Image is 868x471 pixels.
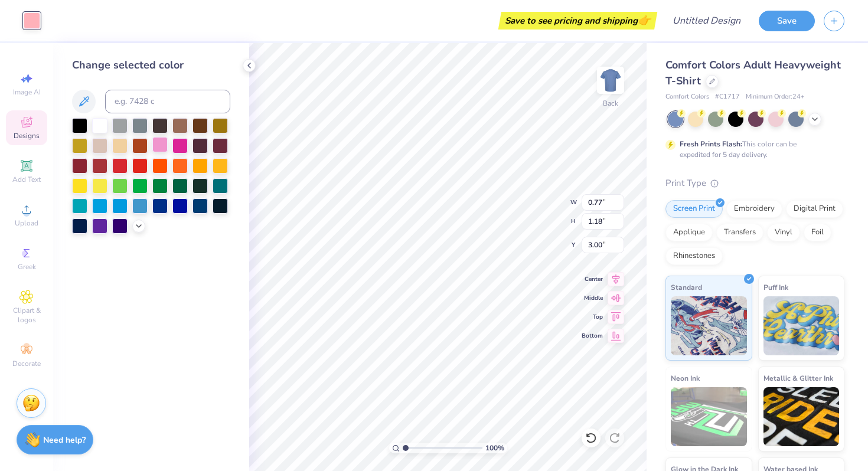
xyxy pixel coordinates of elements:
div: This color can be expedited for 5 day delivery. [680,139,825,160]
div: Change selected color [72,57,230,73]
span: Minimum Order: 24 + [746,92,805,102]
strong: Fresh Prints Flash: [680,139,742,149]
span: Comfort Colors [665,92,709,102]
div: Back [603,98,618,109]
div: Applique [665,224,713,241]
img: Metallic & Glitter Ink [763,387,840,446]
span: Comfort Colors Adult Heavyweight T-Shirt [665,58,841,88]
span: Puff Ink [763,281,788,293]
div: Embroidery [726,200,782,218]
span: Standard [671,281,702,293]
span: Add Text [12,175,41,184]
div: Digital Print [786,200,843,218]
div: Vinyl [767,224,800,241]
div: Save to see pricing and shipping [501,12,654,30]
span: Top [582,313,603,321]
button: Save [759,11,815,31]
span: Neon Ink [671,372,700,384]
span: Clipart & logos [6,306,47,325]
span: # C1717 [715,92,740,102]
div: Screen Print [665,200,723,218]
span: Metallic & Glitter Ink [763,372,833,384]
img: Neon Ink [671,387,747,446]
span: Image AI [13,87,41,97]
div: Transfers [716,224,763,241]
span: Middle [582,294,603,302]
span: 👉 [638,13,651,27]
div: Rhinestones [665,247,723,265]
div: Print Type [665,176,844,190]
strong: Need help? [43,434,86,446]
span: 100 % [485,443,504,453]
span: Decorate [12,359,41,368]
span: Designs [14,131,40,140]
img: Standard [671,296,747,355]
span: Upload [15,218,38,228]
input: e.g. 7428 c [105,90,230,113]
img: Back [599,68,622,92]
span: Greek [18,262,36,272]
span: Bottom [582,332,603,340]
img: Puff Ink [763,296,840,355]
div: Foil [804,224,831,241]
span: Center [582,275,603,283]
input: Untitled Design [663,9,750,32]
